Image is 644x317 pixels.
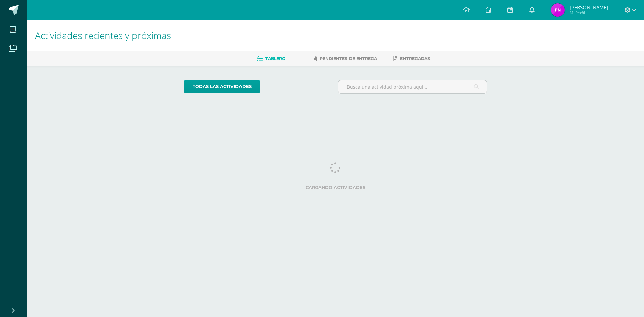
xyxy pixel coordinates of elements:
[35,29,171,42] span: Actividades recientes y próximas
[393,53,430,64] a: Entregadas
[257,53,285,64] a: Tablero
[338,80,487,93] input: Busca una actividad próxima aquí...
[570,10,608,16] span: Mi Perfil
[400,56,430,61] span: Entregadas
[184,185,487,190] label: Cargando actividades
[570,4,608,11] span: [PERSON_NAME]
[265,56,285,61] span: Tablero
[551,3,565,17] img: 4b914206d56e27c13b343e4d315c9ba0.png
[320,56,377,61] span: Pendientes de entrega
[313,53,377,64] a: Pendientes de entrega
[184,80,260,93] a: todas las Actividades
